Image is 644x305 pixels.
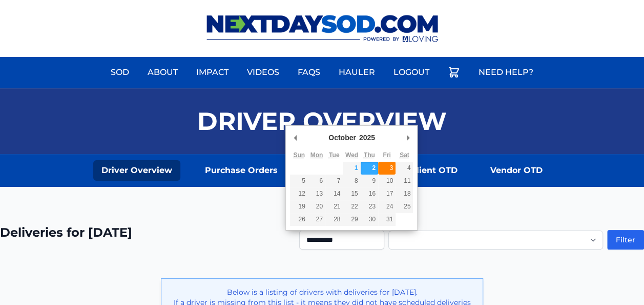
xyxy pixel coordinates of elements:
[308,200,325,213] button: 20
[607,230,644,250] button: Filter
[299,230,384,250] input: Use the arrow keys to pick a date
[327,130,358,145] div: October
[93,160,180,181] a: Driver Overview
[378,175,396,187] button: 10
[402,160,466,181] a: Client OTD
[310,151,323,159] abbr: Monday
[290,213,307,226] button: 26
[378,213,396,226] button: 31
[343,175,360,187] button: 8
[378,162,396,175] button: 3
[329,151,339,159] abbr: Tuesday
[308,213,325,226] button: 27
[290,175,307,187] button: 5
[308,187,325,200] button: 13
[358,130,377,145] div: 2025
[361,187,378,200] button: 16
[105,60,135,85] a: Sod
[361,213,378,226] button: 30
[396,200,413,213] button: 25
[383,151,390,159] abbr: Friday
[293,151,305,159] abbr: Sunday
[378,200,396,213] button: 24
[325,213,343,226] button: 28
[241,60,285,85] a: Videos
[472,60,539,85] a: Need Help?
[343,162,360,175] button: 1
[364,151,375,159] abbr: Thursday
[292,60,326,85] a: FAQs
[290,200,307,213] button: 19
[378,187,396,200] button: 17
[396,187,413,200] button: 18
[308,175,325,187] button: 6
[387,60,435,85] a: Logout
[396,175,413,187] button: 11
[197,109,447,134] h1: Driver Overview
[361,162,378,175] button: 2
[361,175,378,187] button: 9
[403,130,413,145] button: Next Month
[482,160,551,181] a: Vendor OTD
[343,200,360,213] button: 22
[325,175,343,187] button: 7
[325,200,343,213] button: 21
[396,162,413,175] button: 4
[333,60,381,85] a: Hauler
[325,187,343,200] button: 14
[400,151,409,159] abbr: Saturday
[361,200,378,213] button: 23
[343,187,360,200] button: 15
[141,60,184,85] a: About
[345,151,358,159] abbr: Wednesday
[190,60,235,85] a: Impact
[290,130,300,145] button: Previous Month
[197,160,286,181] a: Purchase Orders
[343,213,360,226] button: 29
[290,187,307,200] button: 12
